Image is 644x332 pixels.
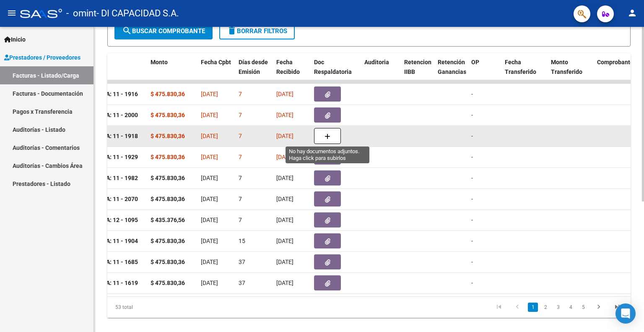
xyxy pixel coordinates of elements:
[577,300,589,314] li: page 5
[401,53,434,90] datatable-header-cell: Retencion IIBB
[147,53,197,90] datatable-header-cell: Monto
[239,259,245,265] span: 37
[84,238,138,245] strong: Factura A: 11 - 1904
[201,154,218,160] span: [DATE]
[201,91,218,97] span: [DATE]
[239,112,242,118] span: 7
[239,280,245,286] span: 37
[471,238,473,244] span: -
[201,238,218,244] span: [DATE]
[84,259,138,266] strong: Factura A: 11 - 1685
[84,217,138,224] strong: Factura A: 12 - 1095
[597,59,634,65] span: Comprobante
[201,175,218,181] span: [DATE]
[201,196,218,202] span: [DATE]
[239,217,242,223] span: 7
[151,91,185,97] strong: $ 475.830,36
[201,112,218,118] span: [DATE]
[276,238,293,244] span: [DATE]
[276,91,293,97] span: [DATE]
[471,280,473,286] span: -
[84,196,138,203] strong: Factura A: 11 - 2070
[227,26,237,36] mat-icon: delete
[471,112,473,118] span: -
[151,238,185,244] strong: $ 475.830,36
[227,27,287,35] span: Borrar Filtros
[151,59,168,65] span: Monto
[7,8,17,18] mat-icon: menu
[471,175,473,181] span: -
[505,59,536,75] span: Fecha Transferido
[627,8,637,18] mat-icon: person
[551,59,582,75] span: Monto Transferido
[151,154,185,160] strong: $ 475.830,36
[548,53,594,90] datatable-header-cell: Monto Transferido
[84,154,138,161] strong: Factura A: 11 - 1929
[201,280,218,286] span: [DATE]
[276,196,293,202] span: [DATE]
[615,303,636,324] div: Open Intercom Messenger
[151,217,185,223] strong: $ 435.376,56
[151,196,185,202] strong: $ 475.830,36
[471,196,473,202] span: -
[509,303,525,312] a: go to previous page
[527,300,539,314] li: page 1
[197,53,235,90] datatable-header-cell: Fecha Cpbt
[276,133,293,139] span: [DATE]
[151,280,185,286] strong: $ 475.830,36
[364,59,389,65] span: Auditoria
[84,91,138,98] strong: Factura A: 11 - 1916
[578,303,588,312] a: 5
[151,112,185,118] strong: $ 475.830,36
[201,259,218,265] span: [DATE]
[201,133,218,139] span: [DATE]
[471,154,473,160] span: -
[66,4,96,23] span: - omint
[471,91,473,97] span: -
[491,303,507,312] a: go to first page
[276,59,300,75] span: Fecha Recibido
[201,217,218,223] span: [DATE]
[552,300,564,314] li: page 3
[84,112,138,119] strong: Factura A: 11 - 2000
[84,133,138,140] strong: Factura A: 11 - 1918
[96,4,179,23] span: - DI CAPACIDAD S.A.
[311,53,361,90] datatable-header-cell: Doc Respaldatoria
[540,303,551,312] a: 2
[501,53,548,90] datatable-header-cell: Fecha Transferido
[151,133,185,139] strong: $ 475.830,36
[107,297,210,318] div: 53 total
[361,53,401,90] datatable-header-cell: Auditoria
[201,59,231,65] span: Fecha Cpbt
[276,154,293,160] span: [DATE]
[314,59,352,75] span: Doc Respaldatoria
[273,53,311,90] datatable-header-cell: Fecha Recibido
[122,26,132,36] mat-icon: search
[4,53,80,62] span: Prestadores / Proveedores
[471,59,479,65] span: OP
[553,303,563,312] a: 3
[276,217,293,223] span: [DATE]
[122,27,205,35] span: Buscar Comprobante
[564,300,577,314] li: page 4
[235,53,273,90] datatable-header-cell: Días desde Emisión
[471,259,473,265] span: -
[471,217,473,223] span: -
[276,175,293,181] span: [DATE]
[114,23,213,39] button: Buscar Comprobante
[276,259,293,265] span: [DATE]
[84,280,138,287] strong: Factura A: 11 - 1619
[151,259,185,265] strong: $ 475.830,36
[239,238,245,244] span: 15
[239,133,242,139] span: 7
[276,280,293,286] span: [DATE]
[591,303,607,312] a: go to next page
[276,112,293,118] span: [DATE]
[239,154,242,160] span: 7
[84,175,138,182] strong: Factura A: 11 - 1982
[566,303,576,312] a: 4
[404,59,431,75] span: Retencion IIBB
[438,59,466,75] span: Retención Ganancias
[239,175,242,181] span: 7
[239,196,242,202] span: 7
